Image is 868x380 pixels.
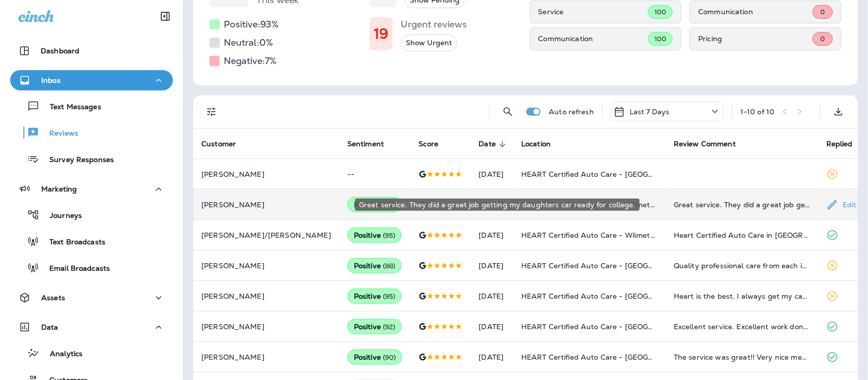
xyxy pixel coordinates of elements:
p: Communication [698,8,813,16]
p: Auto refresh [549,108,594,116]
td: [DATE] [470,311,513,342]
p: Email Broadcasts [39,264,110,274]
p: [PERSON_NAME]/[PERSON_NAME] [201,231,331,239]
button: Inbox [10,70,173,90]
button: Search Reviews [498,102,518,122]
p: Marketing [41,185,77,193]
td: [DATE] [470,250,513,281]
p: [PERSON_NAME] [201,323,331,331]
span: Replied [826,140,866,149]
button: Collapse Sidebar [151,6,179,26]
div: The service was great!! Very nice mechanics the work was done in a timely manner. I will be back ... [674,352,810,362]
span: HEART Certified Auto Care - [GEOGRAPHIC_DATA] [521,322,704,331]
span: 100 [654,35,666,43]
span: HEART Certified Auto Care - [GEOGRAPHIC_DATA] [521,292,704,301]
p: Communication [538,35,648,43]
p: Reviews [39,129,78,139]
div: Positive [347,197,402,212]
div: Heart is the best. I always get my car back the same day, in better condition than it arrived. Ma... [674,291,810,301]
span: HEART Certified Auto Care - [GEOGRAPHIC_DATA] [521,353,704,362]
p: [PERSON_NAME] [201,262,331,270]
button: Reviews [10,122,173,143]
span: Score [418,140,452,149]
p: Dashboard [41,47,79,55]
p: [PERSON_NAME] [201,292,331,300]
div: Excellent service. Excellent work done. Very reasonably priced. Absolutely my go to place for aut... [674,322,810,332]
span: Customer [201,140,236,148]
button: Export as CSV [828,102,849,122]
span: ( 95 ) [383,292,396,301]
td: [DATE] [470,220,513,250]
p: [PERSON_NAME] [201,201,331,209]
p: Pricing [698,35,813,43]
p: Analytics [40,350,82,359]
span: Replied [826,140,853,148]
span: ( 92 ) [383,323,396,331]
button: Filters [201,102,222,122]
div: Great service. They did a great job getting my daughters car ready for college. [674,200,810,210]
span: 100 [654,8,666,16]
span: HEART Certified Auto Care - Wilmette [521,231,657,240]
button: Data [10,317,173,337]
button: Assets [10,288,173,308]
span: Sentiment [347,140,384,148]
p: Text Messages [40,103,101,112]
td: [DATE] [470,189,513,220]
p: Last 7 Days [630,108,670,116]
p: [PERSON_NAME] [201,353,331,361]
span: Date [478,140,496,148]
h5: Negative: 7 % [224,53,277,69]
button: Email Broadcasts [10,257,173,278]
button: Journeys [10,204,173,226]
p: Data [41,323,58,331]
h5: Neutral: 0 % [224,35,273,51]
div: Heart Certified Auto Care in Wilmette is wonderful. They are always very helpful, very polite and... [674,230,810,240]
span: Location [521,140,551,148]
div: Positive [347,319,402,334]
p: Text Broadcasts [39,238,105,247]
span: Location [521,140,564,149]
td: [DATE] [470,342,513,372]
span: Review Comment [674,140,736,148]
p: Service [538,8,648,16]
div: Positive [347,228,402,243]
span: Review Comment [674,140,749,149]
button: Text Messages [10,96,173,117]
p: Journeys [40,211,82,221]
div: 1 - 10 of 10 [740,108,774,116]
div: Positive [347,289,402,304]
span: HEART Certified Auto Care - [GEOGRAPHIC_DATA] [521,261,704,270]
td: [DATE] [470,281,513,311]
span: Date [478,140,509,149]
span: HEART Certified Auto Care - [GEOGRAPHIC_DATA] [521,170,704,179]
td: -- [339,159,411,189]
div: Positive [347,258,402,273]
button: Text Broadcasts [10,231,173,252]
div: Quality professional care from each individual I came in contact with. From the front desk, drive... [674,261,810,271]
td: [DATE] [470,159,513,189]
p: Survey Responses [39,155,114,165]
h5: Urgent reviews [401,16,467,33]
span: Score [418,140,438,148]
span: Customer [201,140,249,149]
button: Show Urgent [401,35,457,51]
span: ( 95 ) [383,231,396,240]
p: Assets [41,294,65,302]
h1: 19 [374,25,388,42]
span: Sentiment [347,140,397,149]
button: Survey Responses [10,148,173,170]
p: Inbox [41,76,61,84]
span: ( 90 ) [383,353,396,362]
h5: Positive: 93 % [224,16,279,33]
div: Positive [347,350,403,365]
span: ( 88 ) [383,262,396,270]
button: Dashboard [10,41,173,61]
p: [PERSON_NAME] [201,170,331,178]
div: Great service. They did a great job getting my daughters car ready for college. [355,199,640,211]
span: 0 [820,8,825,16]
button: Marketing [10,179,173,199]
span: 0 [820,35,825,43]
button: Analytics [10,342,173,364]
